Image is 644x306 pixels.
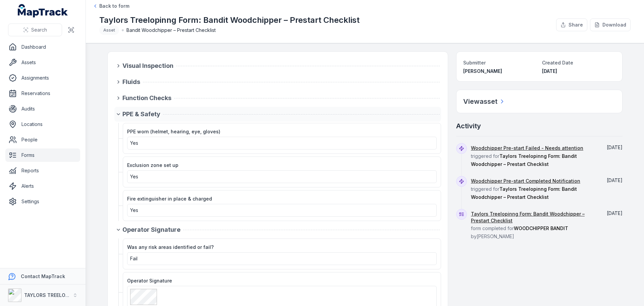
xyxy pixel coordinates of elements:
time: 01/09/2025, 9:24:08 am [607,144,623,150]
span: Fluids [122,77,140,87]
a: Locations [5,118,80,131]
span: Created Date [542,60,573,65]
span: Operator Signature [122,225,180,234]
a: MapTrack [18,4,68,17]
a: Woodchipper Pre-start Completed Notification [471,178,580,184]
span: triggered for [471,178,580,200]
span: Search [31,27,47,33]
span: PPE & Safety [122,110,160,119]
span: [DATE] [542,68,557,74]
span: Fail [130,256,138,261]
h2: Activity [456,121,481,131]
time: 01/09/2025, 9:24:08 am [607,177,623,183]
span: [DATE] [607,144,623,150]
div: Asset [99,26,119,35]
span: form completed for by [PERSON_NAME] [471,211,597,239]
a: Forms [5,148,80,162]
span: Was any risk areas identified or fail? [127,244,214,250]
span: WOODCHIPPER BANDIT [514,225,568,231]
h1: Taylors Treelopinng Form: Bandit Woodchipper – Prestart Checklist [99,15,360,26]
a: Settings [5,195,80,208]
span: triggered for [471,145,583,167]
a: Assignments [5,71,80,85]
a: Reports [5,164,80,177]
span: Function Checks [122,93,171,103]
span: PPE worn (helmet, hearing, eye, gloves) [127,129,220,134]
span: Visual Inspection [122,61,173,71]
span: Bandit Woodchipper – Prestart Checklist [126,27,216,34]
span: Yes [130,174,138,179]
a: Viewasset [463,97,505,106]
a: Dashboard [5,40,80,54]
button: Share [556,18,587,31]
span: Taylors Treelopinng Form: Bandit Woodchipper – Prestart Checklist [471,186,577,200]
a: Woodchipper Pre-start Failed - Needs attention [471,145,583,151]
h2: View asset [463,97,497,106]
span: Yes [130,140,138,146]
span: [DATE] [607,177,623,183]
button: Download [590,18,631,31]
a: Reservations [5,87,80,100]
a: Audits [5,102,80,116]
a: Taylors Treelopinng Form: Bandit Woodchipper – Prestart Checklist [471,211,597,224]
time: 01/09/2025, 9:24:08 am [607,210,623,216]
span: Taylors Treelopinng Form: Bandit Woodchipper – Prestart Checklist [471,153,577,167]
button: Search [8,24,62,36]
span: Submitter [463,60,486,65]
span: [PERSON_NAME] [463,68,502,74]
span: Back to form [99,3,129,9]
a: Back to form [93,3,129,9]
span: Exclusion zone set up [127,162,178,168]
a: Alerts [5,179,80,193]
strong: Contact MapTrack [21,273,65,279]
span: Operator Signature [127,278,172,283]
time: 01/09/2025, 9:24:08 am [542,68,557,74]
span: [DATE] [607,210,623,216]
span: Yes [130,207,138,213]
a: Assets [5,56,80,69]
a: People [5,133,80,146]
strong: TAYLORS TREELOPPING [24,292,80,298]
span: Fire extinguisher in place & charged [127,196,212,202]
